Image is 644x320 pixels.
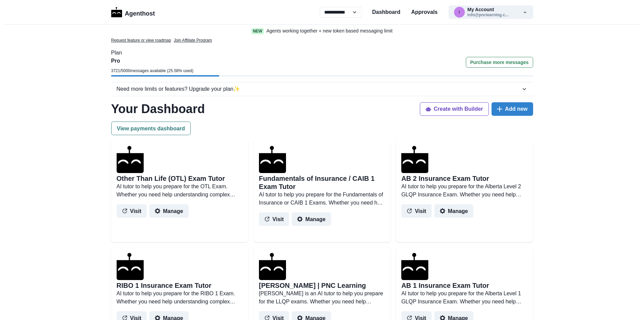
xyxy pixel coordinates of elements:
[111,37,171,43] a: Request feature or view roadmap
[266,27,392,35] p: Agents working together + new token based messaging limit
[117,281,212,290] h2: RIBO 1 Insurance Exam Tutor
[117,183,243,199] p: AI tutor to help you prepare for the OTL Exam. Whether you need help understanding complex concep...
[111,7,122,17] img: Logo
[449,5,533,19] button: info@pnclearning.comMy Accountinfo@pnclearning.c...
[401,204,432,218] button: Visit
[411,8,437,16] a: Approvals
[237,27,407,35] a: NewAgents working together + new token based messaging limit
[111,102,205,116] h1: Your Dashboard
[174,37,212,43] a: Join Affiliate Program
[401,281,489,290] h2: AB 1 Insurance Exam Tutor
[111,57,194,65] p: Pro
[111,49,533,57] p: Plan
[149,204,189,218] button: Manage
[259,212,289,226] button: Visit
[259,174,385,191] h2: Fundamentals of Insurance / CAIB 1 Exam Tutor
[466,57,533,68] button: Purchase more messages
[466,57,533,75] a: Purchase more messages
[111,68,194,74] p: 3721 / 5000 messages available ( 25.58 % used)
[125,6,155,18] p: Agenthost
[401,290,527,306] p: AI tutor to help you prepare for the Alberta Level 1 GLQP Insurance Exam. Whether you need help u...
[252,28,264,34] span: New
[401,174,489,183] h2: AB 2 Insurance Exam Tutor
[259,191,385,207] p: AI tutor to help you prepare for the Fundamentals of Insurance or CAIB 1 Exams. Whether you need ...
[117,253,144,280] img: agenthostmascotdark.ico
[401,253,428,280] img: agenthostmascotdark.ico
[372,8,401,16] a: Dashboard
[434,204,474,218] button: Manage
[117,85,521,93] div: Need more limits or features? Upgrade your plan ✨
[117,146,144,173] img: agenthostmascotdark.ico
[117,204,147,218] button: Visit
[259,253,286,280] img: agenthostmascotdark.ico
[111,82,533,96] button: Need more limits or features? Upgrade your plan✨
[117,290,243,306] p: AI tutor to help you prepare for the RIBO 1 Exam. Whether you need help understanding complex con...
[111,122,191,135] button: View payments dashboard
[492,102,533,116] button: Add new
[401,183,527,199] p: AI tutor to help you prepare for the Alberta Level 2 GLQP Insurance Exam. Whether you need help u...
[111,6,155,18] a: LogoAgenthost
[259,146,286,173] img: agenthostmascotdark.ico
[420,102,489,116] button: Create with Builder
[259,290,385,306] p: [PERSON_NAME] is an AI tutor to help you prepare for the LLQP exams. Whether you need help unders...
[401,146,428,173] img: agenthostmascotdark.ico
[259,281,366,290] h2: [PERSON_NAME] | PNC Learning
[292,212,331,226] button: Manage
[117,174,225,183] h2: Other Than Life (OTL) Exam Tutor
